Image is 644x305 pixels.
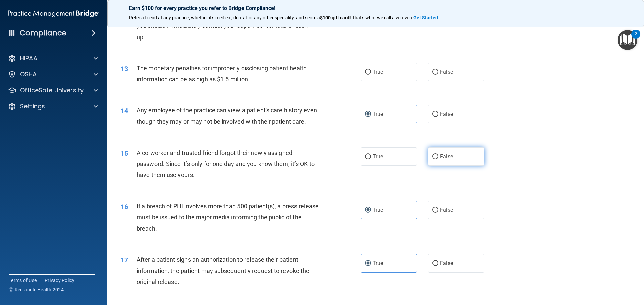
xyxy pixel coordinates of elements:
p: OfficeSafe University [20,86,84,94]
span: True [373,153,383,160]
span: False [440,69,453,75]
a: OSHA [8,70,98,78]
span: If a breach of PHI involves more than 500 patient(s), a press release must be issued to the major... [137,203,319,232]
input: False [432,70,438,75]
span: 15 [121,149,128,157]
span: True [373,260,383,266]
span: True [373,207,383,213]
input: True [365,112,371,117]
input: True [365,154,371,159]
span: False [440,260,453,266]
input: False [432,112,438,117]
span: The monetary penalties for improperly disclosing patient health information can be as high as $1.... [137,65,307,83]
a: Get Started [413,15,439,20]
button: Open Resource Center, 2 new notifications [618,30,637,50]
div: 2 [635,34,637,43]
span: 14 [121,107,128,115]
span: Ⓒ Rectangle Health 2024 [9,286,64,293]
strong: $100 gift card [320,15,350,20]
span: Any employee of the practice can view a patient's care history even though they may or may not be... [137,107,317,125]
span: After a patient signs an authorization to release their patient information, the patient may subs... [137,256,309,285]
span: Refer a friend at any practice, whether it's medical, dental, or any other speciality, and score a [129,15,320,20]
h4: Compliance [20,28,66,38]
input: True [365,208,371,213]
input: False [432,208,438,213]
span: True [373,111,383,117]
span: A co-worker and trusted friend forgot their newly assigned password. Since it’s only for one day ... [137,149,315,178]
a: OfficeSafe University [8,86,98,94]
input: True [365,261,371,266]
input: False [432,154,438,159]
span: False [440,207,453,213]
a: Privacy Policy [45,277,75,284]
p: Settings [20,102,45,110]
img: PMB logo [8,7,99,20]
span: If you suspect that someone is violating the practice's privacy policy you should immediately con... [137,11,318,40]
span: 13 [121,65,128,73]
p: HIPAA [20,54,37,62]
p: Earn $100 for every practice you refer to Bridge Compliance! [129,5,622,11]
a: Settings [8,102,98,110]
span: ! That's what we call a win-win. [350,15,413,20]
strong: Get Started [413,15,438,20]
span: False [440,111,453,117]
span: 17 [121,256,128,264]
a: HIPAA [8,54,98,62]
a: Terms of Use [9,277,37,284]
input: True [365,70,371,75]
span: True [373,69,383,75]
span: False [440,153,453,160]
input: False [432,261,438,266]
p: OSHA [20,70,37,78]
span: 16 [121,203,128,211]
